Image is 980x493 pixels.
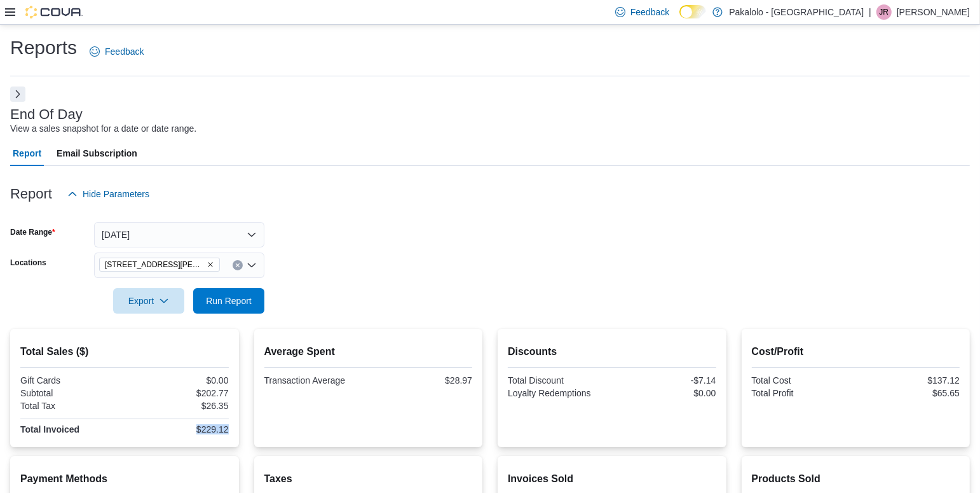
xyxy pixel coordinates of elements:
strong: Total Invoiced [20,424,79,434]
h2: Taxes [264,471,473,487]
div: View a sales snapshot for a date or date range. [10,122,196,135]
button: Run Report [193,288,264,314]
div: Gift Cards [20,375,122,385]
h2: Invoices Sold [508,471,716,487]
h2: Cost/Profit [752,344,960,359]
span: Report [13,141,41,166]
h1: Reports [10,35,77,60]
h2: Average Spent [264,344,473,359]
div: Transaction Average [264,375,366,385]
button: Remove 385 Tompkins Avenue from selection in this group [207,261,214,268]
button: Hide Parameters [62,181,154,207]
button: [DATE] [94,222,264,247]
div: $202.77 [127,388,229,398]
h2: Total Sales ($) [20,344,229,359]
h2: Products Sold [752,471,960,487]
p: [PERSON_NAME] [897,4,970,20]
span: JR [880,4,889,20]
div: $65.65 [858,388,960,398]
div: Justin Rochon [876,4,892,20]
span: Feedback [105,45,144,58]
p: Pakalolo - [GEOGRAPHIC_DATA] [729,4,864,20]
div: $0.00 [127,375,229,385]
button: Clear input [233,260,243,270]
h3: Report [10,186,52,202]
span: Export [121,288,177,314]
input: Dark Mode [679,5,706,18]
h2: Discounts [508,344,716,359]
h2: Payment Methods [20,471,229,487]
div: $229.12 [127,424,229,434]
div: $26.35 [127,401,229,411]
button: Export [113,288,184,314]
label: Locations [10,258,46,268]
div: Total Discount [508,375,609,385]
span: Run Report [206,295,252,307]
span: Dark Mode [679,18,680,19]
p: | [869,4,871,20]
span: Hide Parameters [83,188,149,200]
div: Total Profit [752,388,854,398]
div: Subtotal [20,388,122,398]
div: -$7.14 [615,375,716,385]
div: Loyalty Redemptions [508,388,609,398]
span: 385 Tompkins Avenue [99,258,220,272]
span: Email Subscription [57,141,137,166]
label: Date Range [10,227,55,237]
span: [STREET_ADDRESS][PERSON_NAME] [105,258,204,271]
span: Feedback [630,6,669,18]
div: Total Cost [752,375,854,385]
img: Cova [25,6,83,18]
div: Total Tax [20,401,122,411]
a: Feedback [85,39,149,64]
button: Open list of options [247,260,257,270]
h3: End Of Day [10,107,83,122]
div: $0.00 [615,388,716,398]
button: Next [10,87,25,102]
div: $28.97 [371,375,472,385]
div: $137.12 [858,375,960,385]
